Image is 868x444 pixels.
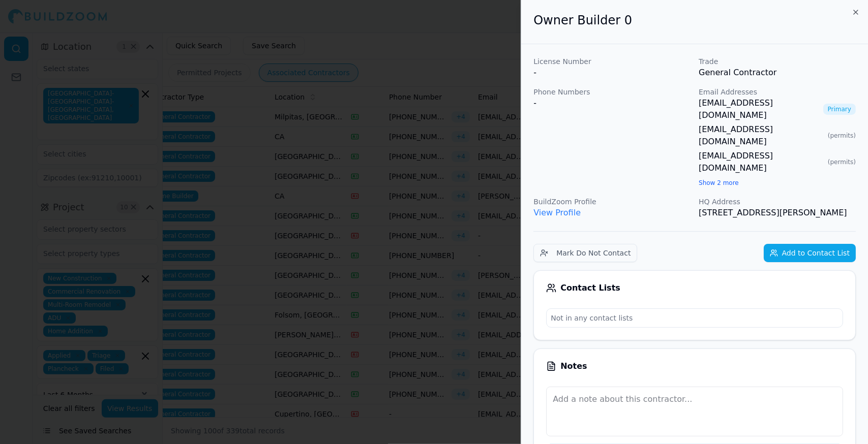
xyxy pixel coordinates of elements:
[533,97,691,109] div: -
[533,56,691,67] p: License Number
[828,132,856,140] span: ( permits )
[699,197,856,207] p: HQ Address
[699,150,824,174] a: [EMAIL_ADDRESS][DOMAIN_NAME]
[533,87,691,97] p: Phone Numbers
[533,208,581,217] a: View Profile
[699,97,819,121] a: [EMAIL_ADDRESS][DOMAIN_NAME]
[699,56,856,67] p: Trade
[533,67,691,79] p: -
[699,207,856,219] p: [STREET_ADDRESS][PERSON_NAME]
[828,158,856,166] span: ( permits )
[764,244,856,262] button: Add to Contact List
[699,67,856,79] p: General Contractor
[546,283,843,293] div: Contact Lists
[699,123,824,148] a: [EMAIL_ADDRESS][DOMAIN_NAME]
[546,361,843,371] div: Notes
[533,197,691,207] p: BuildZoom Profile
[533,244,637,262] button: Mark Do Not Contact
[547,309,843,327] p: Not in any contact lists
[699,179,739,187] button: Show 2 more
[823,104,856,115] span: Primary
[699,87,856,97] p: Email Addresses
[533,12,856,28] h2: Owner Builder 0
